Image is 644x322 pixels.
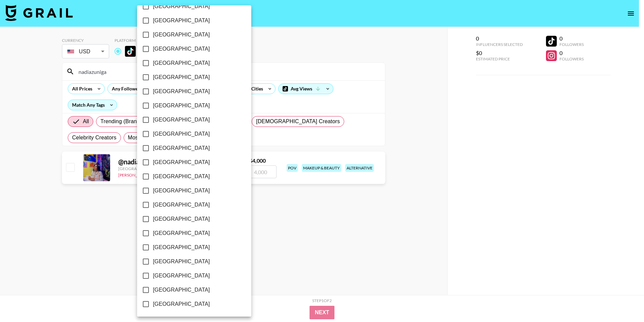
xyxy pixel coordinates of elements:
[153,187,210,195] span: [GEOGRAPHIC_DATA]
[153,17,210,25] span: [GEOGRAPHIC_DATA]
[153,300,210,308] span: [GEOGRAPHIC_DATA]
[153,272,210,280] span: [GEOGRAPHIC_DATA]
[153,243,210,251] span: [GEOGRAPHIC_DATA]
[153,116,210,124] span: [GEOGRAPHIC_DATA]
[153,45,210,53] span: [GEOGRAPHIC_DATA]
[153,73,210,81] span: [GEOGRAPHIC_DATA]
[153,286,210,294] span: [GEOGRAPHIC_DATA]
[153,172,210,181] span: [GEOGRAPHIC_DATA]
[153,258,210,266] span: [GEOGRAPHIC_DATA]
[153,130,210,138] span: [GEOGRAPHIC_DATA]
[153,201,210,209] span: [GEOGRAPHIC_DATA]
[153,2,210,10] span: [GEOGRAPHIC_DATA]
[153,102,210,110] span: [GEOGRAPHIC_DATA]
[153,87,210,96] span: [GEOGRAPHIC_DATA]
[153,31,210,39] span: [GEOGRAPHIC_DATA]
[153,215,210,223] span: [GEOGRAPHIC_DATA]
[153,158,210,166] span: [GEOGRAPHIC_DATA]
[153,229,210,237] span: [GEOGRAPHIC_DATA]
[153,59,210,67] span: [GEOGRAPHIC_DATA]
[153,144,210,152] span: [GEOGRAPHIC_DATA]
